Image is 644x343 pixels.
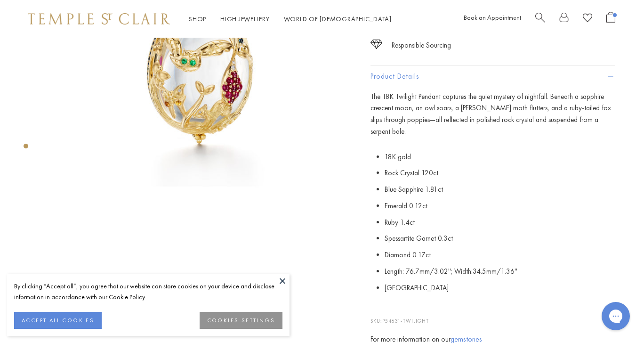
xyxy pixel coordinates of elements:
a: Search [535,12,545,26]
li: Emerald 0.12ct [385,198,615,214]
button: Product Details [370,66,615,87]
a: World of [DEMOGRAPHIC_DATA]World of [DEMOGRAPHIC_DATA] [284,15,392,23]
button: COOKIES SETTINGS [200,312,282,329]
div: By clicking “Accept all”, you agree that our website can store cookies on your device and disclos... [14,281,282,302]
span: P54631-TWILIGHT [382,318,429,324]
a: High JewelleryHigh Jewellery [220,15,270,23]
img: Temple St. Clair [28,13,170,24]
nav: Main navigation [189,13,392,25]
img: icon_sourcing.svg [370,40,382,49]
a: Book an Appointment [464,13,521,22]
span: The 18K Twilight Pendant captures the quiet mystery of nightfall. Beneath a sapphire crescent moo... [370,92,611,136]
div: Responsible Sourcing [392,40,451,51]
p: SKU: [370,307,615,325]
li: Diamond 0.17ct [385,247,615,263]
a: ShopShop [189,15,206,23]
button: ACCEPT ALL COOKIES [14,312,102,329]
iframe: Gorgias live chat messenger [597,299,635,334]
div: Product gallery navigation [24,141,28,156]
li: Ruby 1.4ct [385,214,615,231]
a: View Wishlist [583,12,592,26]
li: Blue Sapphire 1.81ct [385,181,615,198]
li: [GEOGRAPHIC_DATA] [385,280,615,296]
li: Rock Crystal 120ct [385,165,615,181]
a: Open Shopping Bag [606,12,615,26]
li: 18K gold [385,149,615,165]
li: Length: 76.7mm/3.02''; Width:34.5mm/1.36'' [385,263,615,280]
li: Spessartite Garnet 0.3ct [385,230,615,247]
